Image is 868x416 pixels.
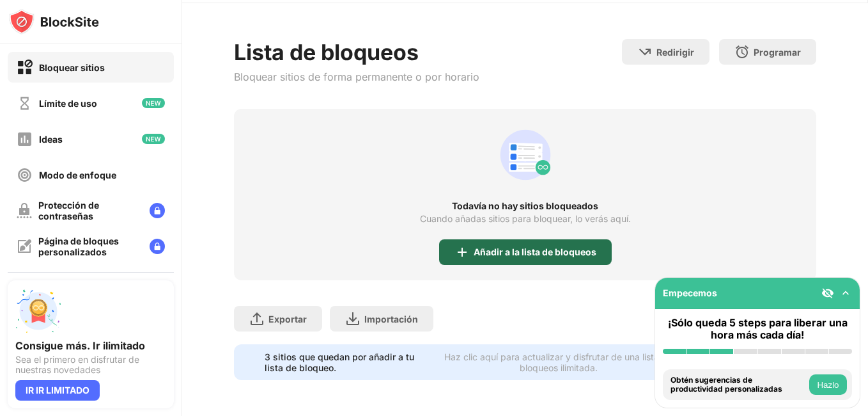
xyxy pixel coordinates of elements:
[809,374,847,395] button: Hazlo
[38,236,139,257] div: Página de bloques personalizados
[17,95,33,111] img: time-usage-off.svg
[142,98,165,108] img: new-icon.svg
[234,39,479,65] div: Lista de bloqueos
[15,339,166,352] div: Consigue más. Ir ilimitado
[39,98,97,109] div: Límite de uso
[142,134,165,144] img: new-icon.svg
[17,131,33,147] img: insights-off.svg
[17,203,32,218] img: password-protection-off.svg
[150,203,165,218] img: lock-menu.svg
[234,70,479,83] div: Bloquear sitios de forma permanente o por horario
[265,351,434,373] div: 3 sitios que quedan por añadir a tu lista de bloqueo.
[663,317,852,341] div: ¡Sólo queda 5 steps para liberar una hora más cada día!
[268,314,307,324] div: Exportar
[442,351,675,373] div: Haz clic aquí para actualizar y disfrutar de una lista de bloqueos ilimitada.
[39,170,116,180] div: Modo de enfoque
[364,314,418,324] div: Importación
[38,200,139,221] div: Protección de contraseñas
[15,355,166,375] div: Sea el primero en disfrutar de nuestras novedades
[17,239,32,254] img: customize-block-page-off.svg
[656,47,694,58] div: Redirigir
[495,124,556,186] div: animación
[15,380,100,401] div: IR IR LIMITADO
[15,288,61,334] img: push-unlimited.svg
[420,214,631,224] div: Cuando añadas sitios para bloquear, lo verás aquí.
[17,60,33,76] img: block-on.svg
[234,201,816,211] div: Todavía no hay sitios bloqueados
[754,47,801,58] div: Programar
[474,247,596,257] div: Añadir a la lista de bloqueos
[821,287,834,300] img: eye-not-visible.svg
[39,62,105,73] div: Bloquear sitios
[39,134,63,145] div: Ideas
[150,239,165,254] img: lock-menu.svg
[663,287,717,298] div: Empecemos
[17,167,33,183] img: focus-off.svg
[9,9,99,35] img: logo-blocksite.svg
[839,287,852,300] img: omni-setup-toggle.svg
[670,376,806,394] div: Obtén sugerencias de productividad personalizadas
